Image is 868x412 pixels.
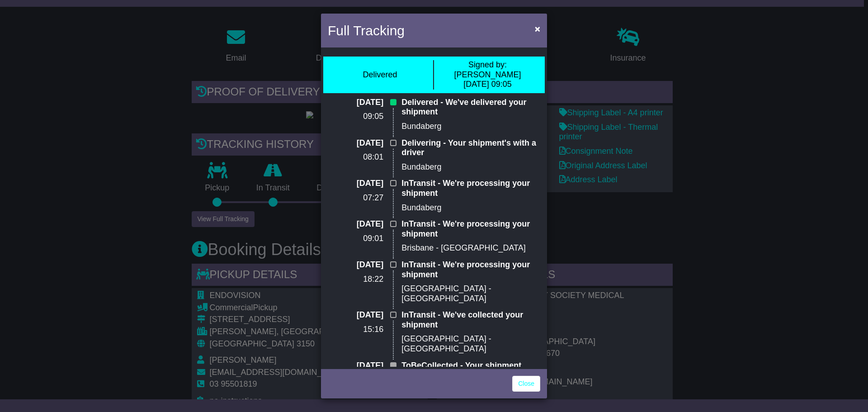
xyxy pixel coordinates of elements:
p: Bundaberg [401,203,540,213]
p: Delivered - We've delivered your shipment [401,98,540,117]
span: Signed by: [468,60,507,69]
p: [GEOGRAPHIC_DATA] - [GEOGRAPHIC_DATA] [401,284,540,303]
p: Delivering - Your shipment's with a driver [401,138,540,158]
p: 09:01 [328,234,383,244]
h4: Full Tracking [328,20,405,41]
span: × [535,24,540,34]
p: [DATE] [328,260,383,270]
button: Close [530,19,545,38]
p: 08:01 [328,152,383,162]
p: InTransit - We're processing your shipment [401,219,540,239]
p: ToBeCollected - Your shipment data is lodged [401,361,540,380]
p: Bundaberg [401,122,540,132]
p: Brisbane - [GEOGRAPHIC_DATA] [401,243,540,253]
p: InTransit - We've collected your shipment [401,310,540,330]
p: [GEOGRAPHIC_DATA] - [GEOGRAPHIC_DATA] [401,334,540,354]
div: Delivered [363,70,397,80]
p: [DATE] [328,310,383,320]
p: [DATE] [328,138,383,148]
p: Bundaberg [401,162,540,172]
p: [DATE] [328,179,383,189]
p: 18:22 [328,275,383,284]
p: InTransit - We're processing your shipment [401,260,540,279]
p: [DATE] [328,361,383,371]
p: InTransit - We're processing your shipment [401,179,540,198]
p: [DATE] [328,98,383,108]
p: 15:16 [328,325,383,335]
a: Close [512,376,540,392]
p: 07:27 [328,193,383,203]
div: [PERSON_NAME] [DATE] 09:05 [439,60,537,90]
p: [DATE] [328,219,383,229]
p: 09:05 [328,112,383,122]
